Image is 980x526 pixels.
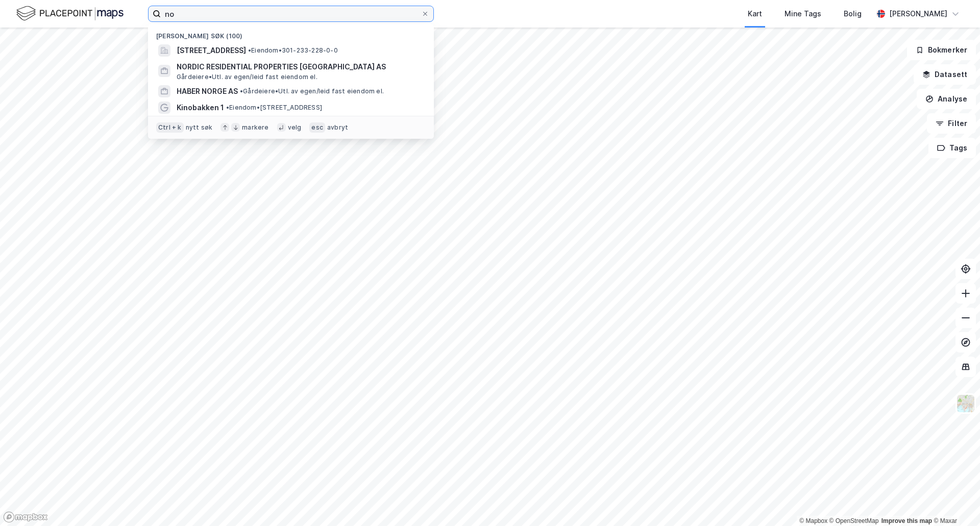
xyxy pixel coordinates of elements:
[16,5,124,22] img: logo.f888ab2527a4732fd821a326f86c7f29.svg
[829,517,879,524] a: OpenStreetMap
[799,517,827,524] a: Mapbox
[956,394,975,413] img: Z
[226,104,322,112] span: Eiendom • [STREET_ADDRESS]
[161,6,421,21] input: Søk på adresse, matrikkel, gårdeiere, leietakere eller personer
[240,87,243,95] span: •
[248,46,338,55] span: Eiendom • 301-233-228-0-0
[186,123,213,132] div: nytt søk
[240,87,384,95] span: Gårdeiere • Utl. av egen/leid fast eiendom el.
[248,46,251,54] span: •
[288,123,302,132] div: velg
[177,73,317,81] span: Gårdeiere • Utl. av egen/leid fast eiendom el.
[177,61,422,73] span: NORDIC RESIDENTIAL PROPERTIES [GEOGRAPHIC_DATA] AS
[177,44,246,57] span: [STREET_ADDRESS]
[226,104,229,111] span: •
[907,40,976,60] button: Bokmerker
[748,8,762,20] div: Kart
[3,511,48,523] a: Mapbox homepage
[914,64,976,85] button: Datasett
[844,8,862,20] div: Bolig
[177,85,238,97] span: HABER NORGE AS
[327,123,348,132] div: avbryt
[148,24,434,42] div: [PERSON_NAME] søk (100)
[309,122,325,133] div: esc
[917,89,976,109] button: Analyse
[177,102,224,114] span: Kinobakken 1
[785,8,821,20] div: Mine Tags
[928,138,976,158] button: Tags
[927,113,976,134] button: Filter
[881,517,932,524] a: Improve this map
[889,8,947,20] div: [PERSON_NAME]
[929,477,980,526] iframe: Chat Widget
[242,123,268,132] div: markere
[156,122,184,133] div: Ctrl + k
